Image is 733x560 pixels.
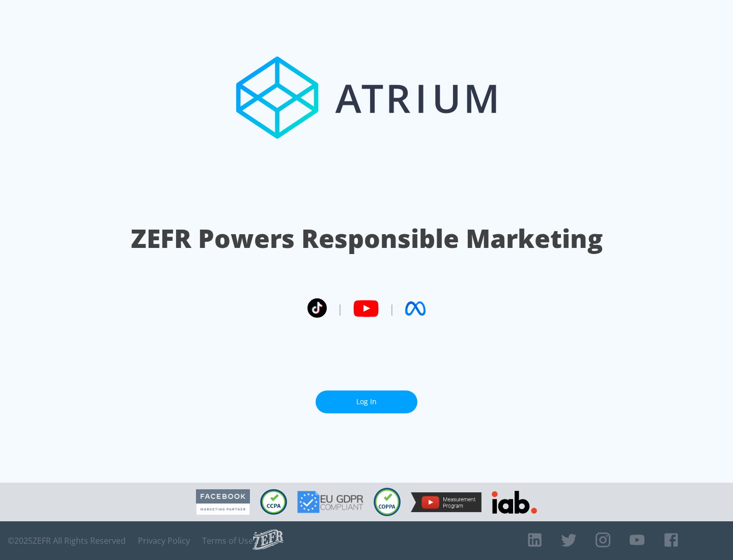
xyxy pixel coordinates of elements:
img: GDPR Compliant [297,491,363,513]
img: Facebook Marketing Partner [196,489,250,515]
img: IAB [492,491,537,514]
img: YouTube Measurement Program [411,492,482,512]
span: | [337,301,343,316]
span: © 2025 ZEFR All Rights Reserved [8,536,126,546]
a: Log In [316,390,417,413]
a: Terms of Use [202,536,253,546]
h1: ZEFR Powers Responsible Marketing [131,221,603,256]
span: | [389,301,395,316]
img: CCPA Compliant [260,489,287,515]
img: COPPA Compliant [374,488,401,516]
a: Privacy Policy [138,536,190,546]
